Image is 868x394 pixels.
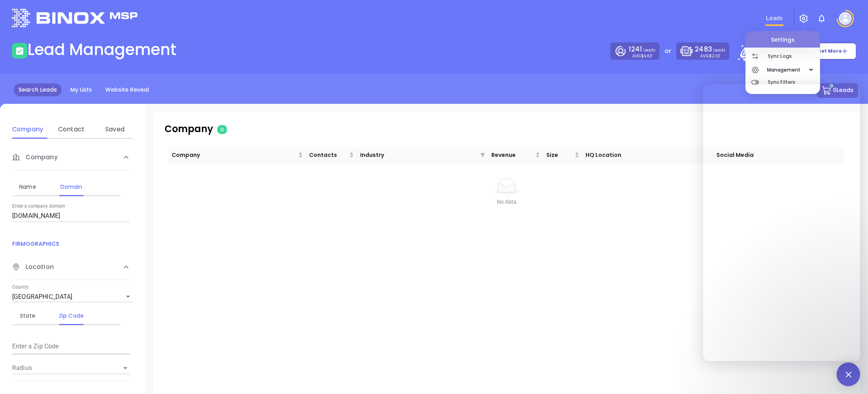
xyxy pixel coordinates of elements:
[488,147,543,163] th: Revenue
[768,50,820,62] p: Sync Logs
[817,83,858,98] button: 0Leads
[12,9,137,27] img: logo
[165,122,370,136] p: Company
[491,151,534,159] span: Revenue
[172,151,297,159] span: Company
[12,291,133,303] div: [GEOGRAPHIC_DATA]
[12,254,133,280] div: Location
[695,44,712,54] span: 2483
[629,44,642,54] span: 1241
[703,84,860,361] iframe: Intercom live chat
[745,31,820,44] p: Settings
[12,153,58,162] span: Company
[763,62,805,78] span: Management
[763,10,786,26] a: Leads
[809,43,856,59] button: Get More
[695,44,725,54] p: Leads
[27,40,176,59] h1: Lead Management
[360,151,477,159] span: Industry
[306,147,357,163] th: Contacts
[817,14,826,23] img: iconNotification
[709,53,720,59] span: $2.30
[101,83,154,96] a: Website Reveal
[56,311,87,320] div: Zip Code
[546,151,573,159] span: Size
[641,53,652,59] span: $4.60
[839,12,852,25] img: user
[12,239,133,248] p: FIRMOGRAPHICS
[799,14,808,23] img: iconSetting
[99,125,130,134] div: Saved
[582,147,714,163] th: HQ Location
[217,125,227,134] span: 0
[309,151,348,159] span: Contacts
[629,44,656,54] p: Leads
[12,311,43,320] div: State
[794,11,813,26] button: SettingsSync LogsSync Filters
[632,54,652,58] p: AVG
[479,149,487,161] span: filter
[12,262,54,272] span: Location
[543,147,582,163] th: Size
[175,197,838,206] div: No data
[768,76,820,88] p: Sync Filters
[745,76,820,88] a: Sync Filters
[12,204,65,209] label: Enter a company domain
[12,182,43,191] div: Name
[480,153,485,157] span: filter
[14,83,62,96] a: Search Leads
[12,285,29,290] label: Country
[120,363,131,374] button: Open
[665,46,671,56] p: or
[700,54,720,58] p: AVG
[745,50,820,62] a: Sync Logs
[56,125,87,134] div: Contact
[66,83,97,96] a: My Lists
[168,147,306,163] th: Company
[12,145,133,170] div: Company
[56,182,87,191] div: Domain
[12,125,43,134] div: Company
